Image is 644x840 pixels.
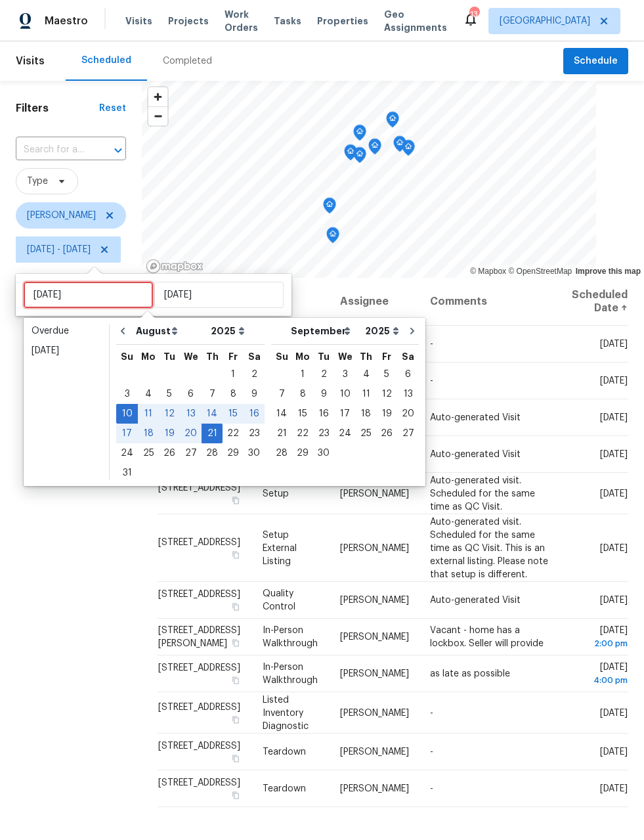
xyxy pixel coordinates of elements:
abbr: Thursday [206,352,219,361]
div: Sun Aug 10 2025 [116,404,138,424]
span: Auto-generated visit. Scheduled for the same time as QC Visit. This is an external listing. Pleas... [430,517,548,579]
div: 15 [223,405,244,423]
div: 21 [271,424,292,443]
button: Copy Address [230,601,242,613]
a: Mapbox [470,267,506,276]
div: 6 [397,365,419,384]
abbr: Thursday [360,352,372,361]
div: Fri Sep 26 2025 [376,424,397,443]
div: 7 [271,385,292,403]
div: Sat Sep 06 2025 [397,365,419,384]
span: [PERSON_NAME] [340,596,409,605]
div: 13 [180,405,202,423]
div: Map marker [386,112,399,132]
span: [STREET_ADDRESS] [158,663,240,673]
button: Zoom in [148,87,167,106]
abbr: Sunday [276,352,288,361]
button: Go to next month [402,318,422,344]
span: [GEOGRAPHIC_DATA] [500,14,590,28]
div: 19 [376,405,397,423]
div: 10 [334,385,356,403]
span: Setup [263,489,289,498]
span: Zoom out [148,107,167,125]
div: 20 [180,424,202,443]
canvas: Map [142,81,596,278]
div: Mon Aug 11 2025 [138,404,159,424]
div: Thu Sep 25 2025 [356,424,376,443]
div: Map marker [344,144,357,165]
div: Map marker [368,139,381,159]
div: 3 [334,365,356,384]
div: Fri Sep 12 2025 [376,384,397,404]
div: Reset [99,102,126,115]
span: [DATE] [571,663,628,687]
span: [STREET_ADDRESS] [158,778,240,787]
button: Copy Address [230,637,242,649]
div: 12 [376,385,397,403]
div: Sun Aug 31 2025 [116,463,138,483]
span: [DATE] [600,413,628,422]
button: Copy Address [230,674,242,686]
span: In-Person Walkthrough [263,663,318,685]
h1: Filters [16,102,99,115]
span: [STREET_ADDRESS] [158,590,240,599]
th: Comments [419,278,561,326]
div: Mon Sep 22 2025 [292,424,313,443]
div: Mon Aug 04 2025 [138,384,159,404]
div: 14 [271,405,292,423]
span: [STREET_ADDRESS] [158,741,240,751]
span: Tasks [274,16,301,26]
span: Type [27,175,48,188]
span: [STREET_ADDRESS] [158,483,240,492]
div: Sat Sep 13 2025 [397,384,419,404]
div: 11 [356,385,376,403]
span: as late as possible [430,669,510,678]
div: 21 [202,424,223,443]
div: Fri Aug 29 2025 [223,443,244,463]
div: Sun Sep 21 2025 [271,424,292,443]
div: Sun Sep 07 2025 [271,384,292,404]
div: Thu Aug 07 2025 [202,384,223,404]
div: Sat Sep 20 2025 [397,404,419,424]
span: [DATE] [600,784,628,793]
abbr: Friday [228,352,238,361]
span: [PERSON_NAME] [340,543,409,552]
abbr: Wednesday [184,352,198,361]
button: Copy Address [230,713,242,725]
div: Sun Sep 14 2025 [271,404,292,424]
span: Visits [125,14,152,28]
div: 8 [292,385,313,403]
div: Tue Sep 09 2025 [313,384,334,404]
div: Fri Sep 19 2025 [376,404,397,424]
div: 30 [313,444,334,462]
div: Mon Sep 15 2025 [292,404,313,424]
div: 28 [202,444,223,462]
div: 29 [292,444,313,462]
div: Map marker [353,147,366,167]
div: [DATE] [32,344,101,357]
span: [DATE] [600,543,628,552]
div: 14 [202,405,223,423]
span: Work Orders [225,8,258,34]
div: Thu Sep 11 2025 [356,384,376,404]
div: 18 [138,424,159,443]
div: Thu Aug 28 2025 [202,443,223,463]
button: Copy Address [230,789,242,801]
div: Sat Aug 02 2025 [244,365,265,384]
div: Fri Sep 05 2025 [376,365,397,384]
div: 28 [271,444,292,462]
div: Sun Sep 28 2025 [271,443,292,463]
span: [PERSON_NAME] [340,632,409,642]
span: [DATE] [600,596,628,605]
input: Search for an address... [16,140,89,160]
button: Copy Address [230,494,242,506]
div: 19 [159,424,180,443]
abbr: Saturday [248,352,261,361]
div: 12 [159,405,180,423]
abbr: Tuesday [163,352,175,361]
abbr: Sunday [121,352,133,361]
a: OpenStreetMap [508,267,572,276]
div: 24 [116,444,138,462]
div: 22 [223,424,244,443]
div: Sat Sep 27 2025 [397,424,419,443]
